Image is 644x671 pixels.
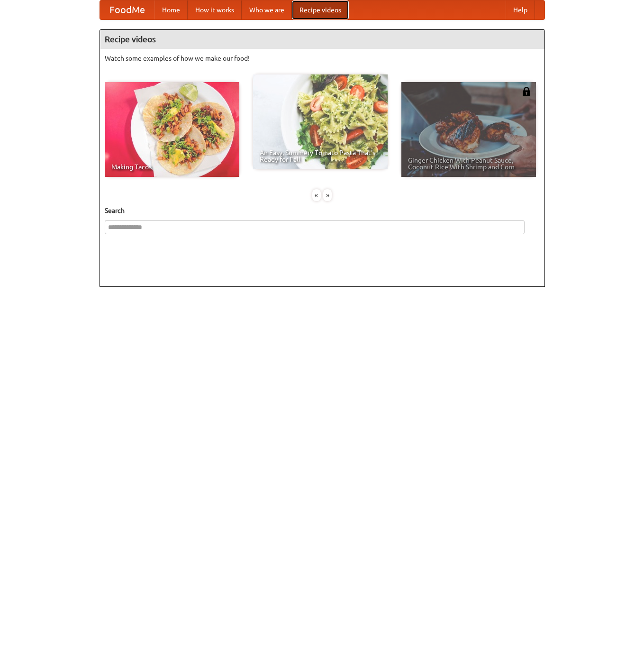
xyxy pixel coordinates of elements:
a: Help [506,0,535,19]
h4: Recipe videos [100,30,544,49]
a: How it works [188,0,242,19]
span: Making Tacos [111,164,233,170]
div: « [312,189,321,201]
a: An Easy, Summery Tomato Pasta That's Ready for Fall [253,74,388,169]
p: Watch some examples of how we make our food! [105,54,540,63]
div: » [323,189,332,201]
a: Home [154,0,188,19]
a: FoodMe [100,0,154,19]
img: 483408.png [522,87,531,96]
a: Recipe videos [292,0,349,19]
a: Making Tacos [105,82,239,177]
h5: Search [105,206,540,215]
span: An Easy, Summery Tomato Pasta That's Ready for Fall [260,149,381,163]
a: Who we are [242,0,292,19]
